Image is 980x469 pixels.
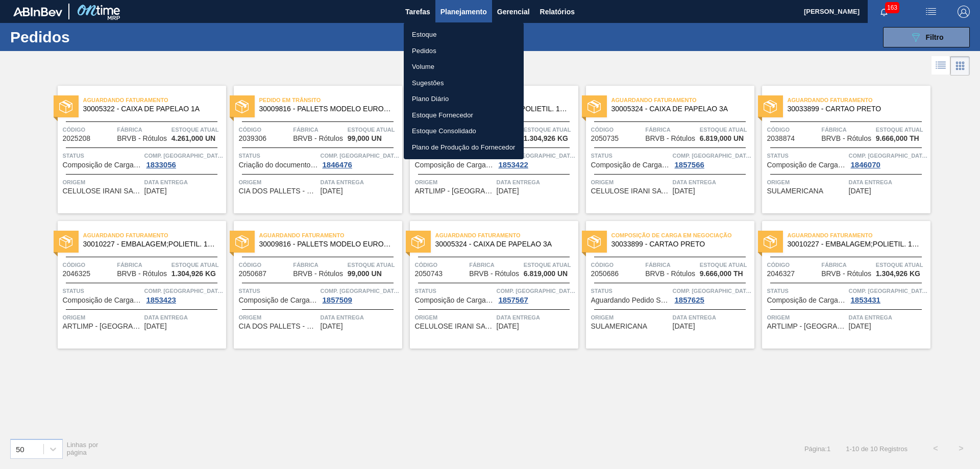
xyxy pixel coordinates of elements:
[404,43,524,59] a: Pedidos
[404,123,524,139] a: Estoque Consolidado
[404,59,524,75] a: Volume
[404,91,524,107] a: Plano Diário
[404,139,524,156] a: Plano de Produção do Fornecedor
[404,107,524,124] a: Estoque Fornecedor
[404,27,524,43] a: Estoque
[404,75,524,91] a: Sugestões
